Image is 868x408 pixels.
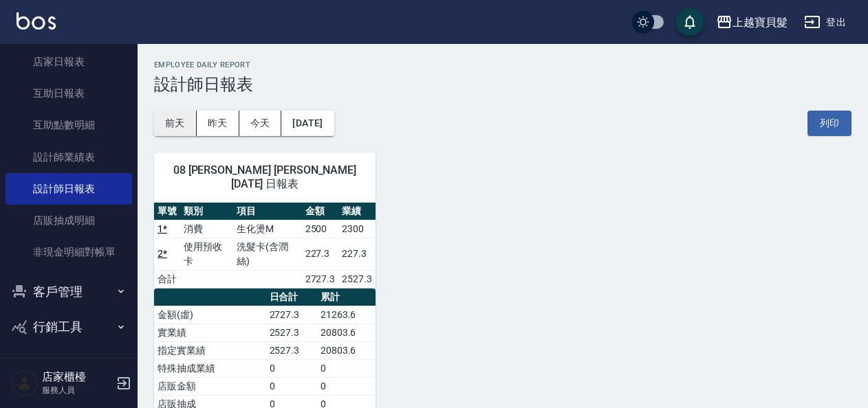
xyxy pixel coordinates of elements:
a: 非現金明細對帳單 [6,236,132,268]
button: 客戶管理 [6,274,132,310]
a: 設計師日報表 [6,173,132,205]
a: 互助日報表 [6,78,132,109]
td: 0 [266,359,317,377]
td: 金額(虛) [154,306,266,324]
a: 店販抽成明細 [6,205,132,236]
th: 日合計 [266,288,317,306]
td: 0 [266,377,317,395]
button: 列印 [807,111,851,136]
th: 累計 [317,288,376,306]
td: 實業績 [154,324,266,341]
a: 設計師業績表 [6,141,132,173]
th: 項目 [233,203,302,220]
button: 前天 [154,111,197,136]
th: 金額 [302,203,339,220]
p: 服務人員 [42,384,112,396]
td: 生化燙M [233,220,302,238]
td: 店販金額 [154,377,266,395]
td: 0 [317,359,376,377]
td: 2527.3 [266,324,317,341]
td: 消費 [180,220,233,238]
span: 08 [PERSON_NAME] [PERSON_NAME] [DATE] 日報表 [171,163,359,191]
td: 227.3 [302,238,339,270]
div: 上越寶貝髮 [733,14,788,31]
td: 2300 [338,220,376,238]
td: 0 [317,377,376,395]
h5: 店家櫃檯 [42,370,112,384]
td: 21263.6 [317,306,376,324]
table: a dense table [154,203,376,288]
td: 2727.3 [266,306,317,324]
th: 類別 [180,203,233,220]
td: 20803.6 [317,324,376,341]
td: 洗髮卡(含潤絲) [233,238,302,270]
img: Person [11,370,39,397]
td: 2500 [302,220,339,238]
td: 227.3 [338,238,376,270]
h2: Employee Daily Report [154,60,851,69]
button: save [676,8,704,36]
a: 互助點數明細 [6,109,132,141]
td: 20803.6 [317,341,376,359]
td: 2527.3 [266,341,317,359]
td: 特殊抽成業績 [154,359,266,377]
td: 2727.3 [302,270,339,288]
button: [DATE] [281,111,334,136]
th: 業績 [338,203,376,220]
th: 單號 [154,203,180,220]
button: 今天 [239,111,282,136]
h3: 設計師日報表 [154,75,851,94]
td: 指定實業績 [154,341,266,359]
td: 使用預收卡 [180,238,233,270]
button: 登出 [799,10,851,35]
a: 店家日報表 [6,46,132,78]
button: 行銷工具 [6,309,132,345]
img: Logo [17,12,56,30]
td: 合計 [154,270,180,288]
td: 2527.3 [338,270,376,288]
button: 上越寶貝髮 [710,8,793,36]
button: 昨天 [197,111,239,136]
